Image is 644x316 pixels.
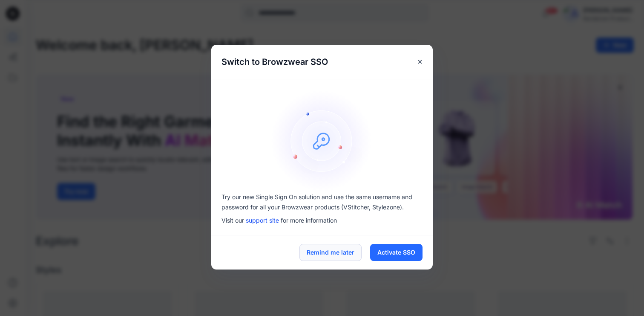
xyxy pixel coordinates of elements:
p: Try our new Single Sign On solution and use the same username and password for all your Browzwear... [221,192,423,212]
button: Activate SSO [370,244,423,261]
a: support site [246,217,279,224]
p: Visit our for more information [221,216,423,225]
img: onboarding-sz2.1ef2cb9c.svg [271,90,373,192]
button: Remind me later [299,244,362,261]
h5: Switch to Browzwear SSO [211,45,338,79]
button: Close [412,54,428,70]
